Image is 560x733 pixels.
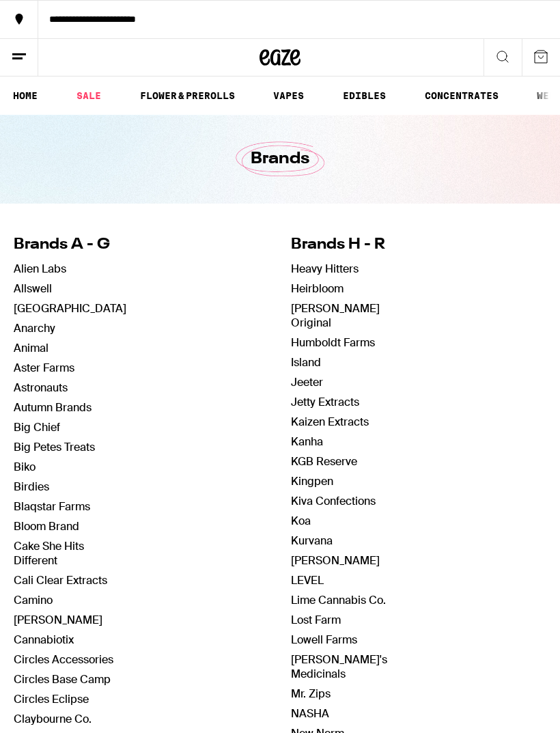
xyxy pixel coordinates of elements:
[14,341,48,355] a: Animal
[70,87,108,104] a: SALE
[14,652,113,667] a: Circles Accessories
[14,420,60,434] a: Big Chief
[14,381,68,395] a: Astronauts
[14,400,92,415] a: Autumn Brands
[291,613,341,627] a: Lost Farm
[14,262,66,276] a: Alien Labs
[133,87,242,104] a: FLOWER & PREROLLS
[14,460,36,474] a: Biko
[291,415,369,429] a: Kaizen Extracts
[418,87,505,104] a: CONCENTRATES
[291,395,359,409] a: Jetty Extracts
[291,687,331,701] a: Mr. Zips
[14,301,126,316] a: [GEOGRAPHIC_DATA]
[14,361,74,375] a: Aster Farms
[14,712,92,726] a: Claybourne Co.
[291,262,359,276] a: Heavy Hitters
[14,480,49,494] a: Birdies
[291,593,386,607] a: Lime Cannabis Co.
[14,573,107,587] a: Cali Clear Extracts
[291,573,324,587] a: LEVEL
[14,281,52,296] a: Allswell
[291,706,329,721] a: NASHA
[251,148,309,171] h1: Brands
[291,534,333,548] a: Kurvana
[291,553,380,568] a: [PERSON_NAME]
[291,652,387,681] a: [PERSON_NAME]'s Medicinals
[291,494,376,508] a: Kiva Confections
[14,593,53,607] a: Camino
[336,87,393,104] a: EDIBLES
[291,234,409,255] h4: Brands H - R
[14,440,95,454] a: Big Petes Treats
[291,454,357,469] a: KGB Reserve
[14,633,74,647] a: Cannabiotix
[6,87,44,104] a: HOME
[291,434,323,449] a: Kanha
[14,613,102,627] a: [PERSON_NAME]
[14,519,79,534] a: Bloom Brand
[291,335,375,350] a: Humboldt Farms
[14,672,111,687] a: Circles Base Camp
[14,321,55,335] a: Anarchy
[291,633,357,647] a: Lowell Farms
[291,355,321,370] a: Island
[14,692,89,706] a: Circles Eclipse
[266,87,311,104] a: VAPES
[291,375,323,389] a: Jeeter
[291,514,311,528] a: Koa
[291,281,344,296] a: Heirbloom
[14,499,90,514] a: Blaqstar Farms
[8,10,98,20] span: Hi. Need any help?
[14,234,126,255] h4: Brands A - G
[291,474,333,488] a: Kingpen
[14,539,84,568] a: Cake She Hits Different
[291,301,380,330] a: [PERSON_NAME] Original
